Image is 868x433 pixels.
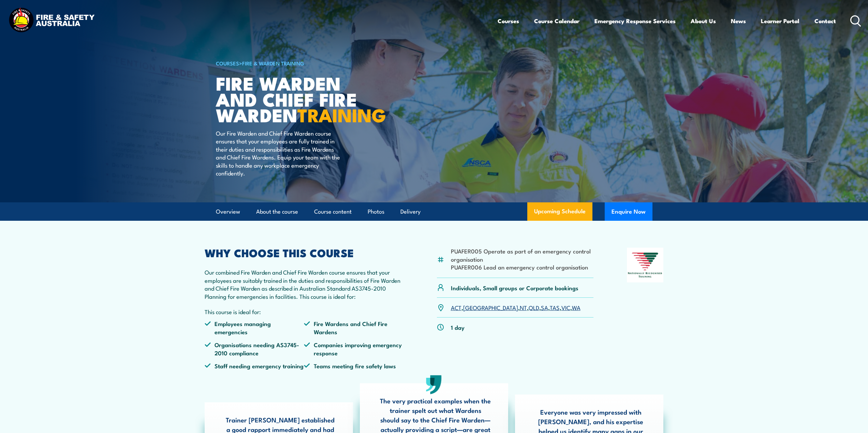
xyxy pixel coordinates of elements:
[256,203,298,221] a: About the course
[304,341,403,357] li: Companies improving emergency response
[550,303,560,311] a: TAS
[205,362,304,370] li: Staff needing emergency training
[400,203,421,221] a: Delivery
[242,59,304,67] a: Fire & Warden Training
[627,248,664,282] img: Nationally Recognised Training logo.
[368,203,384,221] a: Photos
[451,247,594,263] li: PUAFER005 Operate as part of an emergency control organisation
[451,303,461,311] a: ACT
[529,303,539,311] a: QLD
[205,308,404,315] p: This course is ideal for:
[761,12,799,30] a: Learner Portal
[527,202,592,221] a: Upcoming Schedule
[561,303,570,311] a: VIC
[304,320,403,336] li: Fire Wardens and Chief Fire Wardens
[520,303,527,311] a: NT
[304,362,403,370] li: Teams meeting fire safety laws
[572,303,580,311] a: WA
[216,129,340,177] p: Our Fire Warden and Chief Fire Warden course ensures that your employees are fully trained in the...
[216,59,239,67] a: COURSES
[814,12,836,30] a: Contact
[451,304,580,311] p: , , , , , , ,
[451,284,578,292] p: Individuals, Small groups or Corporate bookings
[297,100,386,128] strong: TRAINING
[605,202,652,221] button: Enquire Now
[205,268,404,300] p: Our combined Fire Warden and Chief Fire Warden course ensures that your employees are suitably tr...
[594,12,676,30] a: Emergency Response Services
[216,59,384,67] h6: >
[216,75,384,123] h1: Fire Warden and Chief Fire Warden
[205,320,304,336] li: Employees managing emergencies
[691,12,716,30] a: About Us
[216,203,240,221] a: Overview
[451,263,594,271] li: PUAFER006 Lead an emergency control organisation
[451,323,465,331] p: 1 day
[463,303,518,311] a: [GEOGRAPHIC_DATA]
[498,12,519,30] a: Courses
[314,203,352,221] a: Course content
[541,303,548,311] a: SA
[731,12,746,30] a: News
[205,341,304,357] li: Organisations needing AS3745-2010 compliance
[205,248,404,257] h2: WHY CHOOSE THIS COURSE
[534,12,579,30] a: Course Calendar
